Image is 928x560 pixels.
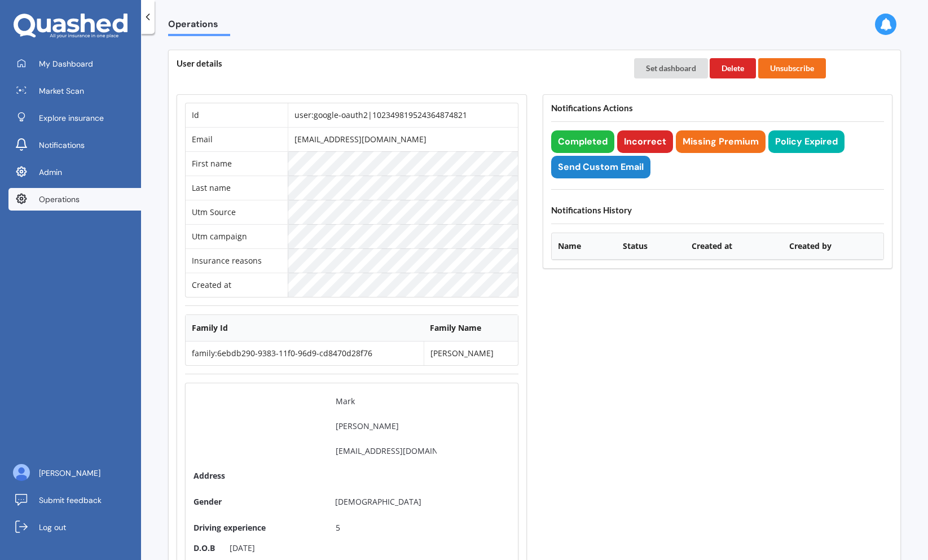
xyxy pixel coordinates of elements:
td: First name [186,151,288,176]
img: ALV-UjU6YHOUIM1AGx_4vxbOkaOq-1eqc8a3URkVIJkc_iWYmQ98kTe7fc9QMVOBV43MoXmOPfWPN7JjnmUwLuIGKVePaQgPQ... [13,464,30,481]
td: Utm Source [186,200,288,224]
a: Admin [8,161,141,183]
th: Status [617,233,685,260]
input: Address [326,466,447,486]
button: Delete [710,58,756,78]
th: Created by [783,233,883,260]
span: Submit feedback [39,495,102,506]
td: [PERSON_NAME] [424,342,518,365]
a: Submit feedback [8,489,141,511]
a: Operations [8,188,141,211]
h4: Notifications Actions [551,103,885,113]
a: [PERSON_NAME] [8,462,141,484]
span: Admin [39,167,62,178]
span: Notifications [39,139,85,151]
span: Operations [168,19,230,34]
span: Log out [39,522,66,533]
td: Created at [186,273,288,297]
span: Operations [39,194,80,205]
td: Utm campaign [186,224,288,248]
th: Name [552,233,617,260]
a: Market Scan [8,80,141,102]
span: Driving experience [193,522,320,533]
button: Missing Premium [676,130,766,153]
span: Market Scan [39,85,84,97]
span: Explore insurance [39,112,104,124]
div: [DATE] [221,542,264,554]
td: family:6ebdb290-9383-11f0-96d9-cd8470d28f76 [186,342,424,365]
th: Family Id [186,315,424,342]
span: My Dashboard [39,58,93,69]
button: Set dashboard [634,58,708,78]
a: Explore insurance [8,107,141,129]
a: My Dashboard [8,53,141,75]
td: user:google-oauth2|102349819524364874821 [288,103,518,127]
div: D.O.B [193,542,215,554]
td: [EMAIL_ADDRESS][DOMAIN_NAME] [288,127,518,151]
td: Id [186,103,288,127]
td: Insurance reasons [186,248,288,273]
th: Family Name [424,315,518,342]
input: Driving experience [326,518,447,538]
button: Completed [551,130,614,153]
button: Incorrect [617,130,673,153]
th: Created at [685,233,783,260]
a: Notifications [8,134,141,156]
span: Address [193,470,320,482]
span: [PERSON_NAME] [39,467,100,479]
button: Send Custom Email [551,156,650,178]
button: Unsubscribe [758,58,826,78]
td: Email [186,127,288,151]
button: Policy Expired [768,130,845,153]
a: Log out [8,516,141,539]
h4: User details [177,58,618,69]
td: Last name [186,176,288,200]
h4: Notifications History [551,205,885,216]
span: Gender [193,496,222,507]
